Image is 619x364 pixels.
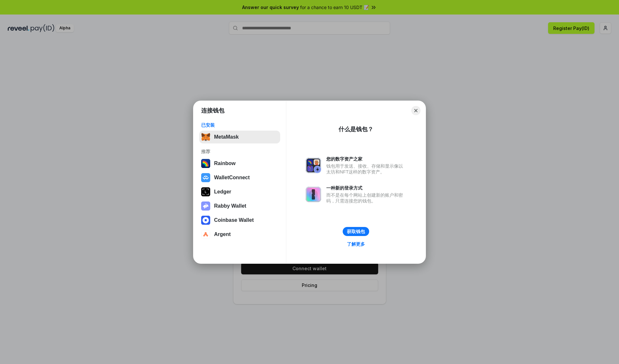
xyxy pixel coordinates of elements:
[347,229,365,234] div: 获取钱包
[347,241,365,247] div: 了解更多
[199,171,280,184] button: WalletConnect
[339,125,373,133] div: 什么是钱包？
[201,149,278,154] div: 推荐
[214,175,250,181] div: WalletConnect
[201,133,210,142] img: svg+xml,%3Csvg%20fill%3D%22none%22%20height%3D%2233%22%20viewBox%3D%220%200%2035%2033%22%20width%...
[214,189,231,195] div: Ledger
[326,185,406,191] div: 一种新的登录方式
[306,187,321,202] img: svg+xml,%3Csvg%20xmlns%3D%22http%3A%2F%2Fwww.w3.org%2F2000%2Fsvg%22%20fill%3D%22none%22%20viewBox...
[199,228,280,241] button: Argent
[199,131,280,143] button: MetaMask
[199,157,280,170] button: Rainbow
[199,200,280,212] button: Rabby Wallet
[201,122,278,128] div: 已安装
[199,185,280,198] button: Ledger
[326,192,406,204] div: 而不是在每个网站上创建新的账户和密码，只需连接您的钱包。
[411,106,420,115] button: Close
[201,107,224,114] h1: 连接钱包
[326,163,406,175] div: 钱包用于发送、接收、存储和显示像以太坊和NFT这样的数字资产。
[306,158,321,173] img: svg+xml,%3Csvg%20xmlns%3D%22http%3A%2F%2Fwww.w3.org%2F2000%2Fsvg%22%20fill%3D%22none%22%20viewBox...
[343,240,369,248] a: 了解更多
[201,202,210,211] img: svg+xml,%3Csvg%20xmlns%3D%22http%3A%2F%2Fwww.w3.org%2F2000%2Fsvg%22%20fill%3D%22none%22%20viewBox...
[201,159,210,168] img: svg+xml,%3Csvg%20width%3D%22120%22%20height%3D%22120%22%20viewBox%3D%220%200%20120%20120%22%20fil...
[214,217,254,223] div: Coinbase Wallet
[201,230,210,239] img: svg+xml,%3Csvg%20width%3D%2228%22%20height%3D%2228%22%20viewBox%3D%220%200%2028%2028%22%20fill%3D...
[214,203,246,209] div: Rabby Wallet
[201,187,210,196] img: svg+xml,%3Csvg%20xmlns%3D%22http%3A%2F%2Fwww.w3.org%2F2000%2Fsvg%22%20width%3D%2228%22%20height%3...
[326,156,406,162] div: 您的数字资产之家
[201,173,210,182] img: svg+xml,%3Csvg%20width%3D%2228%22%20height%3D%2228%22%20viewBox%3D%220%200%2028%2028%22%20fill%3D...
[199,214,280,227] button: Coinbase Wallet
[201,216,210,225] img: svg+xml,%3Csvg%20width%3D%2228%22%20height%3D%2228%22%20viewBox%3D%220%200%2028%2028%22%20fill%3D...
[214,134,239,140] div: MetaMask
[214,231,231,237] div: Argent
[343,227,369,236] button: 获取钱包
[214,161,236,166] div: Rainbow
